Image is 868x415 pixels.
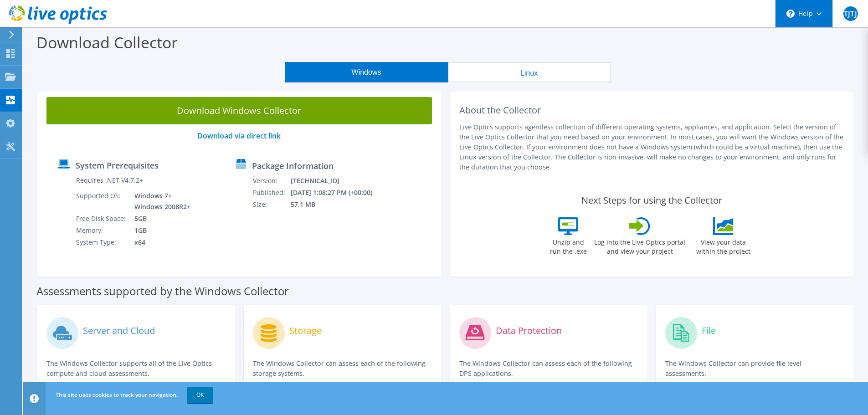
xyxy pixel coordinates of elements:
td: 1GB [128,225,192,236]
p: The Windows Collector can assess each of the following DPS applications. [459,359,638,379]
label: Package Information [252,161,334,170]
td: System Type: [76,236,128,248]
label: Storage [289,326,322,335]
label: Server and Cloud [83,326,155,335]
td: 57.1 MB [290,199,385,210]
td: Memory: [76,225,128,236]
td: x64 [128,236,192,248]
h2: About the Collector [459,105,845,116]
p: The Windows Collector supports all of the Live Optics compute and cloud assessments. [46,359,226,379]
label: Unzip and run the .exe [547,235,589,256]
a: Download Windows Collector [46,97,432,124]
span: TJTJ [843,6,858,21]
p: Live Optics supports agentless collection of different operating systems, appliances, and applica... [459,122,845,172]
td: Free Disk Space: [76,213,128,225]
p: The Windows Collector can assess each of the following storage systems. [253,359,432,379]
a: OK [187,387,213,403]
label: File [702,326,716,335]
td: Version: [252,175,290,187]
td: Size: [252,199,290,210]
label: System Prerequisites [76,161,159,170]
label: Next Steps for using the Collector [581,195,722,206]
td: Supported OS: [76,190,128,213]
label: Requires .NET V4.7.2+ [76,176,143,185]
button: Windows [285,62,448,82]
label: Assessments supported by the Windows Collector [36,287,289,296]
label: Log into the Live Optics portal and view your project [594,235,686,256]
p: The Windows Collector can provide file level assessments. [665,359,844,379]
a: Download via direct link [197,131,281,141]
td: 5GB [128,213,192,225]
span: This site uses cookies to track your navigation. [56,391,178,399]
td: Published: [252,187,290,199]
label: Download Collector [36,32,178,53]
svg: \n [786,10,795,18]
label: Data Protection [496,326,562,335]
label: View your data within the project [690,235,756,256]
td: [TECHNICAL_ID] [290,175,385,187]
td: Windows 7+ Windows 2008R2+ [128,190,192,213]
td: [DATE] 1:08:27 PM (+00:00) [290,187,385,199]
button: Linux [448,62,611,82]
